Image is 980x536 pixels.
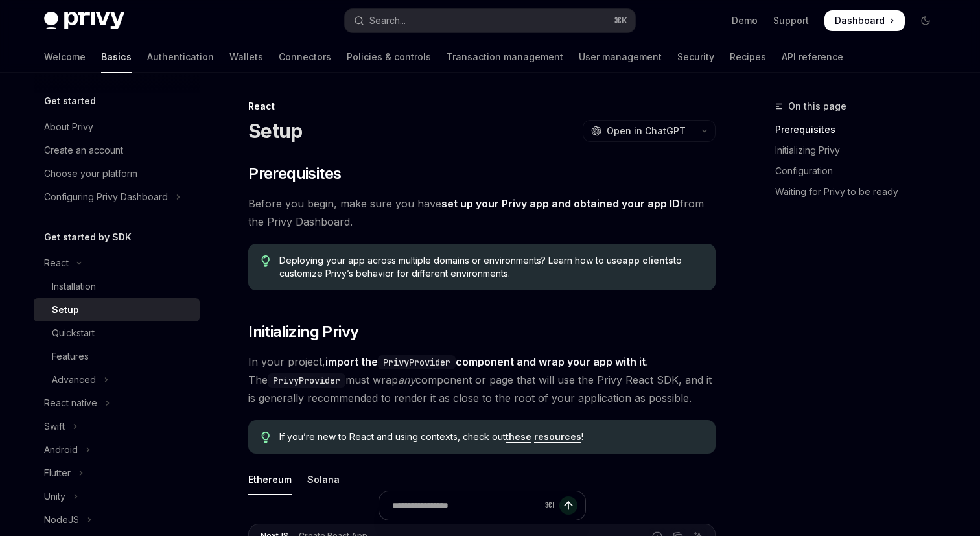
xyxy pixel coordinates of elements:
[52,325,95,341] div: Quickstart
[607,124,686,137] span: Open in ChatGPT
[34,162,200,185] a: Choose your platform
[824,10,905,31] a: Dashboard
[248,321,358,342] span: Initializing Privy
[52,349,89,364] div: Features
[261,255,270,267] svg: Tip
[44,255,69,271] div: React
[378,355,456,369] code: PrivyProvider
[34,298,200,321] a: Setup
[506,431,531,443] a: these
[775,119,946,140] a: Prerequisites
[44,512,79,528] div: NodeJS
[101,41,132,73] a: Basics
[44,12,124,30] img: dark logo
[34,115,200,139] a: About Privy
[392,491,539,520] input: Ask a question...
[788,99,846,114] span: On this page
[44,395,97,411] div: React native
[279,430,703,443] span: If you’re new to React and using contexts, check out !
[261,432,270,443] svg: Tip
[398,373,415,386] em: any
[34,321,200,345] a: Quickstart
[34,251,200,275] button: Toggle React section
[34,415,200,438] button: Toggle Swift section
[44,489,65,504] div: Unity
[44,419,65,434] div: Swift
[44,166,137,181] div: Choose your platform
[614,16,627,26] span: ⌘ K
[248,163,341,184] span: Prerequisites
[229,41,263,73] a: Wallets
[34,185,200,209] button: Toggle Configuring Privy Dashboard section
[34,275,200,298] a: Installation
[52,302,79,318] div: Setup
[147,41,214,73] a: Authentication
[248,119,302,143] h1: Setup
[248,353,716,407] span: In your project, . The must wrap component or page that will use the Privy React SDK, and it is g...
[775,140,946,161] a: Initializing Privy
[34,461,200,485] button: Toggle Flutter section
[730,41,766,73] a: Recipes
[559,496,577,515] button: Send message
[44,229,132,245] h5: Get started by SDK
[775,181,946,202] a: Waiting for Privy to be ready
[347,41,431,73] a: Policies & controls
[34,368,200,391] button: Toggle Advanced section
[622,255,673,266] a: app clients
[279,41,331,73] a: Connectors
[345,9,635,32] button: Open search
[835,14,885,27] span: Dashboard
[534,431,581,443] a: resources
[52,279,96,294] div: Installation
[44,41,86,73] a: Welcome
[44,442,78,458] div: Android
[268,373,345,388] code: PrivyProvider
[34,139,200,162] a: Create an account
[915,10,936,31] button: Toggle dark mode
[279,254,703,280] span: Deploying your app across multiple domains or environments? Learn how to use to customize Privy’s...
[325,355,646,368] strong: import the component and wrap your app with it
[248,194,716,231] span: Before you begin, make sure you have from the Privy Dashboard.
[44,119,93,135] div: About Privy
[782,41,843,73] a: API reference
[677,41,714,73] a: Security
[775,161,946,181] a: Configuration
[248,100,716,113] div: React
[248,464,292,495] div: Ethereum
[34,485,200,508] button: Toggle Unity section
[307,464,340,495] div: Solana
[34,508,200,531] button: Toggle NodeJS section
[34,438,200,461] button: Toggle Android section
[579,41,662,73] a: User management
[447,41,563,73] a: Transaction management
[369,13,406,29] div: Search...
[34,391,200,415] button: Toggle React native section
[732,14,758,27] a: Demo
[773,14,809,27] a: Support
[34,345,200,368] a: Features
[44,465,71,481] div: Flutter
[52,372,96,388] div: Advanced
[583,120,694,142] button: Open in ChatGPT
[44,143,123,158] div: Create an account
[441,197,680,211] a: set up your Privy app and obtained your app ID
[44,189,168,205] div: Configuring Privy Dashboard
[44,93,96,109] h5: Get started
